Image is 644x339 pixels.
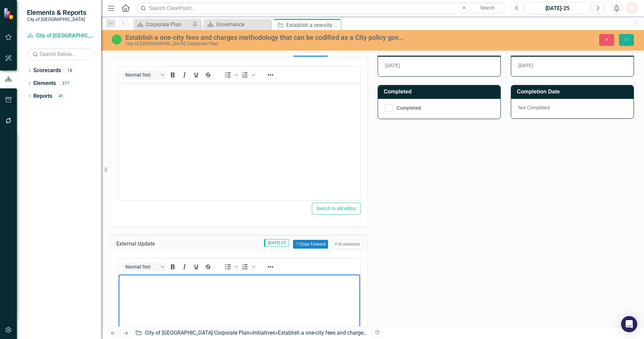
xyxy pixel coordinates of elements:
span: Elements & Reports [27,8,86,17]
button: Block Normal Text [123,262,167,272]
div: Bullet list [222,262,239,272]
a: Initiatives [252,330,275,336]
div: 18 [64,68,75,74]
a: City of [GEOGRAPHIC_DATA] Corporate Plan [145,330,250,336]
div: City of [GEOGRAPHIC_DATA] Corporate Plan [125,41,404,46]
div: [DATE]-25 [528,4,587,12]
div: 41 [56,93,66,99]
button: Underline [191,70,202,80]
div: » » [135,329,368,337]
div: Corporate Plan [146,20,191,29]
span: [DATE] [385,63,400,68]
button: Strikethrough [202,70,214,80]
a: Governance [205,20,269,29]
div: Establish a one-city fees and charges methodology that can be codified as a City policy governing... [278,330,618,336]
span: [DATE] [518,63,533,68]
input: Search Below... [27,48,94,60]
div: Governance [216,20,269,29]
img: ClearPoint Strategy [3,8,15,20]
a: Corporate Plan [135,20,191,29]
div: Numbered list [239,70,256,80]
button: Strikethrough [202,262,214,272]
button: Bold [167,70,178,80]
h3: Completed [384,89,497,95]
button: Switch to old editor [312,203,361,215]
div: Numbered list [239,262,256,272]
span: [DATE]-25 [264,239,289,247]
small: City of [GEOGRAPHIC_DATA] [27,17,86,22]
button: Reveal or hide additional toolbar items [265,262,276,272]
a: Elements [33,80,56,87]
div: Open Intercom Messenger [621,316,637,332]
button: Copy Forward [293,240,328,249]
h3: Completion Date [517,89,630,95]
a: City of [GEOGRAPHIC_DATA] Corporate Plan [27,32,94,40]
span: Search [480,5,495,10]
iframe: Rich Text Area [119,83,360,200]
a: Scorecards [33,67,61,75]
button: Underline [191,262,202,272]
button: Italic [179,70,190,80]
button: AI Assistant [331,240,362,249]
input: Search ClearPoint... [137,2,506,14]
div: Establish a one-city fees and charges methodology that can be codified as a City policy governing... [286,21,339,29]
button: Reveal or hide additional toolbar items [265,70,276,80]
h3: External Update [116,241,186,247]
button: Italic [179,262,190,272]
div: Bullet list [222,70,239,80]
div: 217 [59,81,72,86]
a: Reports [33,92,52,100]
div: Not Completed [511,99,634,118]
div: Establish a one-city fees and charges methodology that can be codified as a City policy governing... [125,34,404,41]
button: Block Normal Text [123,70,167,80]
span: Normal Text [125,264,158,270]
button: Search [470,3,504,13]
button: [DATE]-25 [525,2,590,14]
span: Normal Text [125,72,158,78]
button: PS [626,2,638,14]
img: In Progress [111,34,122,45]
button: Bold [167,262,178,272]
